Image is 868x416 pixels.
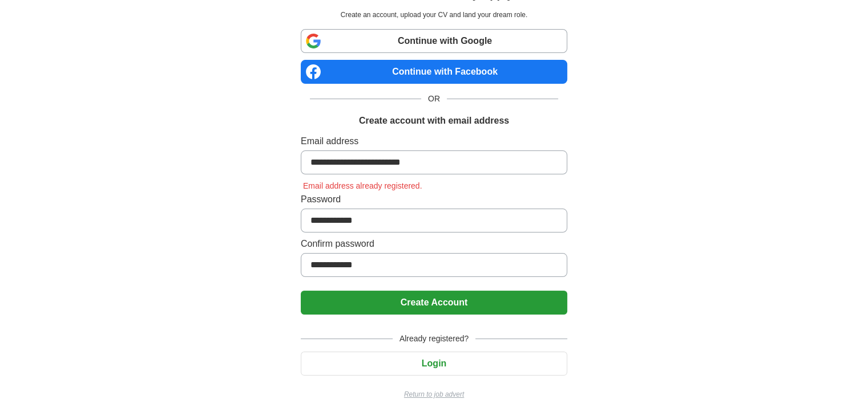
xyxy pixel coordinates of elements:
[421,93,447,105] span: OR
[301,237,567,251] label: Confirm password
[301,193,567,206] label: Password
[301,181,425,190] span: Email address already registered.
[301,134,567,148] label: Email address
[393,333,475,345] span: Already registered?
[303,10,565,20] p: Create an account, upload your CV and land your dream role.
[301,29,567,53] a: Continue with Google
[359,114,509,128] h1: Create account with email address
[301,291,567,315] button: Create Account
[301,389,567,399] a: Return to job advert
[301,60,567,84] a: Continue with Facebook
[301,358,567,368] a: Login
[301,352,567,376] button: Login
